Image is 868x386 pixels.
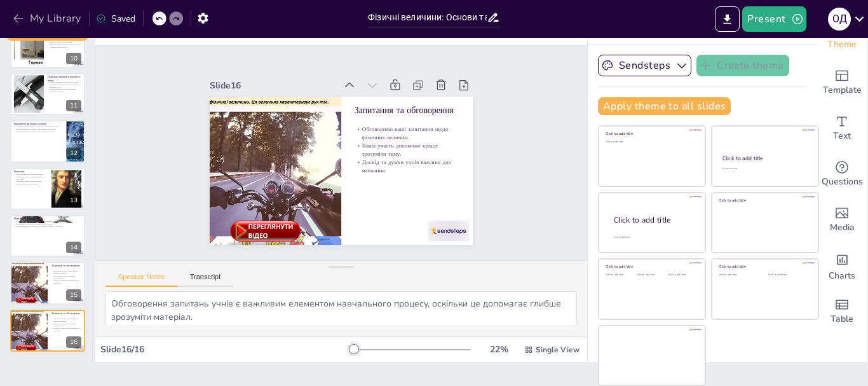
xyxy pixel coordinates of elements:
p: Ваша участь допоможе краще зрозуміти тему. [51,275,81,279]
p: Подальше вивчення фізичних величин є важливим. [14,221,81,223]
p: Обговоримо ваші запитання щодо фізичних величин. [358,133,461,191]
p: Досвід та думки учнів важливі для навчання. [344,163,447,221]
p: Досвід та думки учнів важливі для навчання. [51,280,81,284]
div: Add charts and graphs [817,243,867,289]
div: Click to add text [606,141,696,144]
div: Click to add body [614,235,694,238]
p: Фізичні величини впливають на повсякденне життя. [14,130,63,133]
p: Розуміння фізичних величин формує науковий світогляд. [48,88,81,92]
div: О Д [828,8,851,31]
div: 10 [10,25,85,67]
div: Add a table [817,289,867,334]
button: Speaker Notes [105,273,177,287]
div: Click to add title [614,214,695,225]
p: Запитання та обговорення [51,265,81,268]
div: 11 [66,100,81,111]
div: Add images, graphics, shapes or video [817,197,867,243]
p: Фізичні величини є основою фізики. [14,173,48,176]
div: Click to add title [606,264,696,269]
span: Questions [822,175,863,189]
p: Розуміння фізичних величин покращує усвідомлення світу. [14,126,63,128]
span: Charts [829,269,855,283]
span: Theme [827,38,857,52]
p: Ваша участь допоможе краще зрозуміти тему. [51,322,81,327]
span: Template [823,83,862,97]
p: Фізичні величини допомагають у розвитку наукового світогляду. [14,225,81,228]
div: Click to add text [668,273,696,277]
div: 12 [10,120,85,162]
p: Приклади фізичних величин включають відстань та час. [48,83,81,88]
p: Знання фізичних величин відкриває нові горизонти. [14,223,81,225]
p: Фізичні величини оточують нас щодня. [48,81,81,83]
p: Знання про перетворення одиниць підвищує точність розрахунків. [48,38,81,43]
p: Фізичні величини є основою для наукових досліджень. [14,128,63,131]
div: 13 [10,168,85,210]
div: Click to add text [606,273,634,277]
p: Досвід та думки учнів важливі для навчання. [51,327,81,331]
span: Text [833,129,851,143]
div: Click to add text [637,273,665,277]
div: Saved [96,13,135,25]
div: Slide 16 [246,32,366,94]
span: Media [830,221,855,235]
button: О Д [828,6,851,32]
div: 22 % [484,343,514,355]
div: 14 [66,242,81,253]
div: 13 [66,195,81,206]
p: Вивчення фізичних величин сприяє розвитку критичного мислення. [14,180,48,184]
div: Click to add title [719,198,810,203]
span: Table [831,312,853,326]
p: Запитання та обговорення [368,114,469,168]
textarea: Обговорення запитань учнів є важливим елементом навчального процесу, оскільки це допомагає глибше... [105,291,577,326]
div: 14 [10,215,85,257]
div: Click to add title [719,264,810,269]
button: Apply theme to all slides [598,97,731,115]
button: Export to PowerPoint [715,6,740,32]
div: Click to add title [722,155,807,162]
div: 15 [66,289,81,301]
span: Single View [536,345,580,355]
p: Вміння швидко виконувати перетворення одиниць корисне в науці. [48,43,81,48]
div: Click to add text [722,167,806,170]
input: Insert title [368,8,487,27]
div: Add ready made slides [817,60,867,106]
div: 16 [66,336,81,348]
p: Важливість фізичних величин [14,122,63,126]
div: 11 [10,73,85,115]
p: Знання фізичних величин допомагає в описі світу. [14,176,48,180]
p: Обговоримо ваші запитання щодо фізичних величин. [51,317,81,322]
div: Click to add text [768,273,808,277]
button: Create theme [696,55,789,76]
button: Transcript [177,273,234,287]
p: Приклади фізичних величин у житті [48,75,81,82]
button: Present [742,6,806,32]
div: Add text boxes [817,106,867,151]
div: 16 [10,310,85,352]
div: Click to add text [719,273,759,277]
div: Slide 16 / 16 [100,343,349,355]
div: 15 [10,262,85,304]
div: Get real-time input from your audience [817,151,867,197]
div: 12 [66,148,81,159]
p: Висновки [14,170,48,174]
p: Ваша участь допоможе краще зрозуміти тему. [351,148,454,205]
p: Запитання та обговорення [51,312,81,315]
div: Click to add title [606,131,696,136]
button: Sendsteps [598,55,691,76]
p: Подальше вивчення [14,217,81,221]
p: Обговоримо ваші запитання щодо фізичних величин. [51,270,81,275]
button: My Library [10,8,86,29]
div: 10 [66,53,81,64]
